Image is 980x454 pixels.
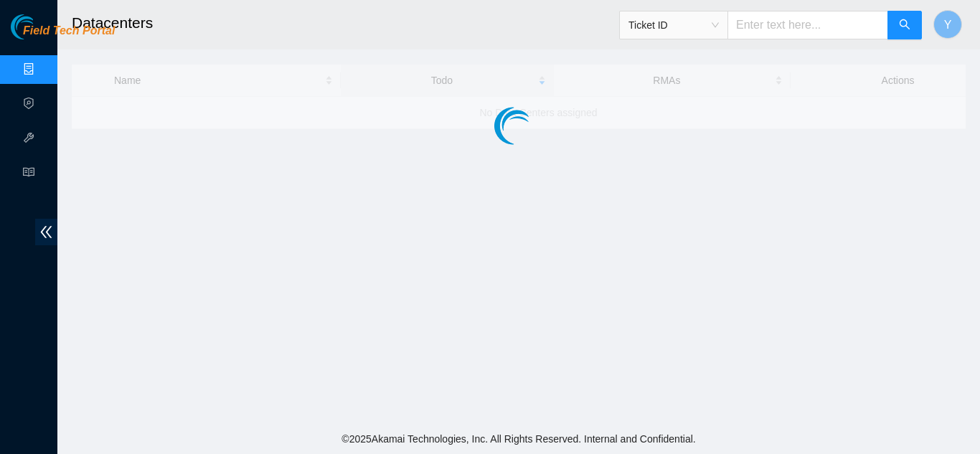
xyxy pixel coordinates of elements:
[23,160,34,189] span: read
[899,19,910,32] span: search
[57,424,980,454] footer: © 2025 Akamai Technologies, Inc. All Rights Reserved. Internal and Confidential.
[628,14,719,36] span: Ticket ID
[23,24,115,38] span: Field Tech Portal
[727,11,888,39] input: Enter text here...
[11,26,115,44] a: Akamai TechnologiesField Tech Portal
[887,11,922,39] button: search
[944,16,952,34] span: Y
[11,14,72,39] img: Akamai Technologies
[35,219,57,245] span: double-left
[933,10,962,39] button: Y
